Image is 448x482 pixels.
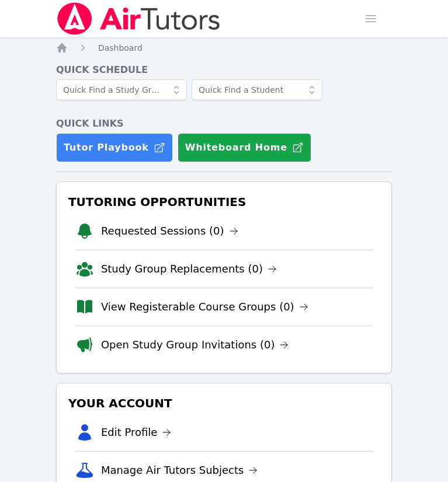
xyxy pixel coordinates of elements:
img: Air Tutors [56,2,221,35]
a: Study Group Replacements (0) [101,261,277,277]
a: Open Study Group Invitations (0) [101,337,289,353]
h3: Tutoring Opportunities [66,191,382,212]
a: Tutor Playbook [56,133,173,162]
input: Quick Find a Student [192,79,322,100]
a: Edit Profile [101,424,172,441]
h4: Quick Links [56,117,392,131]
a: Dashboard [98,42,143,54]
nav: Breadcrumb [56,42,392,54]
a: Manage Air Tutors Subjects [101,462,258,478]
span: Dashboard [98,43,143,53]
h3: Your Account [66,393,382,414]
h4: Quick Schedule [56,63,392,77]
a: Requested Sessions (0) [101,223,238,239]
button: Whiteboard Home [178,133,311,162]
input: Quick Find a Study Group [56,79,187,100]
a: View Registerable Course Groups (0) [101,299,308,315]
